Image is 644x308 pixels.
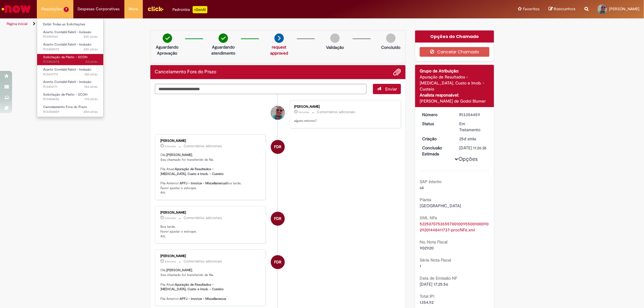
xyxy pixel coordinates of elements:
[37,54,104,65] a: Aberto R13453478 : Solicitação de Pleito - SCOH
[420,68,489,74] div: Grupo de Atribuição:
[84,47,98,52] time: 28/08/2025 16:06:08
[271,212,285,226] div: Fernando Da Rosa Moreira
[85,97,98,101] time: 12/08/2025 15:43:14
[37,104,104,115] a: Aberto R13354459 : Cancelamento Fora do Prazo
[43,59,98,64] span: R13453478
[161,254,261,258] div: [PERSON_NAME]
[84,47,98,52] span: 22h atrás
[420,185,424,190] span: s4
[299,110,309,114] span: 16d atrás
[43,30,91,34] span: Acerto Contábil Fabril - Inclusão
[37,91,104,103] a: Aberto R13404652 : Solicitação de Pleito - SCOH
[420,203,461,208] span: [GEOGRAPHIC_DATA]
[418,112,455,118] dt: Número
[271,140,285,154] div: Fernando Da Rosa Moreira
[153,44,182,56] p: Aguardando Aprovação
[43,72,98,77] span: R13431719
[165,260,176,263] span: 23d atrás
[84,34,98,39] time: 28/08/2025 16:28:58
[43,84,98,89] span: R13416171
[270,44,288,56] a: request approved
[385,86,397,92] span: Enviar
[85,59,98,64] time: 27/08/2025 16:14:02
[155,84,367,94] textarea: Digite sua mensagem aqui...
[554,6,575,12] span: Rascunhos
[84,110,98,114] time: 05/08/2025 10:26:24
[167,268,192,272] b: [PERSON_NAME]
[129,6,138,12] span: More
[418,121,455,127] dt: Status
[330,33,340,43] img: img-circle-grey.png
[418,145,455,157] dt: Conclusão Estimada
[173,6,207,13] div: Padroniza
[165,144,176,148] span: 23d atrás
[161,139,261,143] div: [PERSON_NAME]
[165,216,176,220] span: 23d atrás
[420,221,489,233] a: Download de 52250707526557001009550010009029201448411737-procNFe.xml
[161,224,261,239] p: Boa tarde, Favor ajustar o estoque. Att;
[420,294,434,299] b: Total IPI
[386,33,396,43] img: img-circle-grey.png
[84,72,98,77] time: 20/08/2025 10:55:34
[459,136,476,141] time: 05/08/2025 10:26:23
[459,136,476,141] span: 25d atrás
[161,167,224,176] b: Apuração de Resultados - [MEDICAL_DATA], Custo e Imob. - Custeio
[43,97,98,102] span: R13404652
[84,110,98,114] span: 25d atrás
[37,66,104,78] a: Aberto R13431719 : Acerto Contábil Fabril - Inclusão
[420,92,489,98] div: Analista responsável:
[549,6,575,12] a: Rascunhos
[43,42,91,47] span: Acerto Contábil Fabril - Inclusão
[180,181,226,186] b: APFJ - Invoice - Miscellaneous
[167,153,192,157] b: [PERSON_NAME]
[165,260,176,263] time: 06/08/2025 14:41:57
[84,34,98,39] span: 22h atrás
[84,72,98,77] span: 10d atrás
[161,282,224,292] b: Apuração de Resultados - [MEDICAL_DATA], Custo e Imob. - Custeio
[85,97,98,101] span: 17d atrás
[184,259,223,264] small: Comentários adicionais
[43,67,91,72] span: Acerto Contábil Fabril - Inclusão
[271,106,285,120] div: Lucas Matias De Carvalho
[420,47,489,57] button: Cancelar Chamado
[459,112,487,118] div: R13354459
[163,33,172,43] img: check-circle-green.png
[274,255,281,269] span: FDR
[274,140,281,154] span: FDR
[37,79,104,90] a: Aberto R13416171 : Acerto Contábil Fabril - Inclusão
[165,144,176,148] time: 06/08/2025 14:41:57
[161,153,261,195] p: Olá, , Seu chamado foi transferido de fila. Fila Atual: Fila Anterior: Boa tarde, Favor ajustar o...
[78,6,120,12] span: Despesas Corporativas
[193,6,207,13] p: +GenAi
[85,59,98,64] span: 2d atrás
[420,98,489,104] div: [PERSON_NAME] de Godoi Blumer
[317,110,355,115] small: Comentários adicionais
[37,29,104,40] a: Aberto R13459161 : Acerto Contábil Fabril - Inclusão
[274,211,281,226] span: FDR
[43,55,87,59] span: Solicitação de Pleito - SCOH
[299,110,309,114] time: 14/08/2025 08:37:05
[420,257,451,263] b: Série Nota Fiscal
[459,136,487,142] div: 05/08/2025 10:26:23
[7,21,27,26] a: Página inicial
[43,47,98,52] span: R13458972
[184,144,223,149] small: Comentários adicionais
[420,197,431,202] b: Planta
[420,245,434,251] span: 902920
[43,92,87,97] span: Solicitação de Pleito - SCOH
[43,110,98,114] span: R13354459
[420,263,421,269] span: 1
[209,44,238,56] p: Aguardando atendimento
[294,105,395,109] div: [PERSON_NAME]
[274,33,284,43] img: arrow-next.png
[420,275,457,281] b: Data de Emissão NF
[147,4,164,13] img: click_logo_yellow_360x200.png
[37,18,104,117] ul: Requisições
[420,300,434,305] span: 1354,92
[161,268,261,301] p: Olá, , Seu chamado foi transferido de fila. Fila Atual: Fila Anterior:
[84,84,98,89] span: 16d atrás
[64,7,69,12] span: 7
[418,136,455,142] dt: Criação
[84,84,98,89] time: 14/08/2025 08:36:26
[420,239,447,245] b: No. Nota Fiscal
